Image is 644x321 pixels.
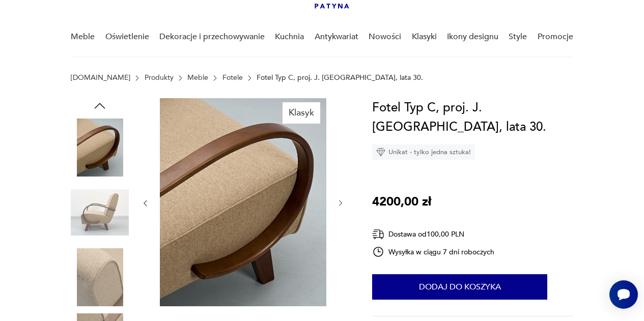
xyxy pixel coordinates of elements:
p: 4200,00 zł [372,192,431,212]
img: Zdjęcie produktu Fotel Typ C, proj. J. Halabala, lata 30. [71,248,129,306]
a: Oświetlenie [105,17,149,56]
a: Kuchnia [275,17,304,56]
p: Fotel Typ C, proj. J. [GEOGRAPHIC_DATA], lata 30. [257,74,423,82]
img: Ikona dostawy [372,228,384,241]
a: Fotele [222,74,243,82]
iframe: Smartsupp widget button [609,280,638,309]
a: Klasyki [412,17,437,56]
img: Zdjęcie produktu Fotel Typ C, proj. J. Halabala, lata 30. [160,98,326,306]
div: Unikat - tylko jedna sztuka! [372,144,475,160]
a: Style [509,17,527,56]
a: Dekoracje i przechowywanie [159,17,265,56]
a: Ikony designu [447,17,498,56]
a: Nowości [369,17,401,56]
div: Wysyłka w ciągu 7 dni roboczych [372,246,494,258]
a: Produkty [145,74,174,82]
a: Antykwariat [315,17,358,56]
a: Meble [71,17,95,56]
a: [DOMAIN_NAME] [71,74,130,82]
button: Dodaj do koszyka [372,274,547,300]
div: Dostawa od 100,00 PLN [372,228,494,241]
img: Ikona diamentu [376,148,385,157]
a: Promocje [538,17,573,56]
img: Zdjęcie produktu Fotel Typ C, proj. J. Halabala, lata 30. [71,184,129,242]
img: Zdjęcie produktu Fotel Typ C, proj. J. Halabala, lata 30. [71,119,129,177]
a: Meble [187,74,208,82]
div: Klasyk [283,102,320,124]
h1: Fotel Typ C, proj. J. [GEOGRAPHIC_DATA], lata 30. [372,98,573,137]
